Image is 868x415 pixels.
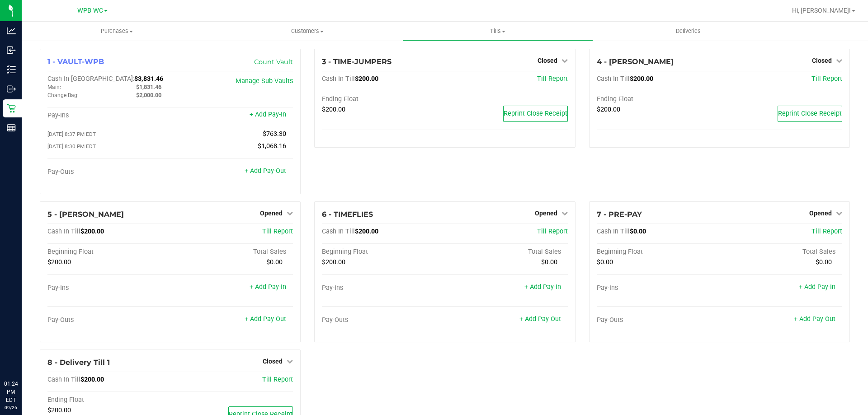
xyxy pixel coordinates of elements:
span: Purchases [22,27,212,35]
span: Closed [263,358,283,365]
span: Cash In Till [47,376,80,383]
span: $200.00 [355,228,378,235]
inline-svg: Outbound [7,84,16,93]
span: Change Bag: [47,92,79,98]
span: 8 - Delivery Till 1 [47,358,110,367]
span: $3,831.46 [134,75,163,83]
span: 7 - PRE-PAY [597,210,642,219]
a: + Add Pay-Out [245,315,286,323]
div: Total Sales [719,248,842,256]
span: WPB WC [77,7,103,14]
span: 6 - TIMEFLIES [322,210,373,219]
inline-svg: Inbound [7,46,16,55]
a: + Add Pay-In [524,283,561,291]
div: Pay-Outs [597,316,720,324]
span: $0.00 [816,258,832,266]
span: $200.00 [47,406,71,414]
span: $763.30 [263,130,286,138]
div: Pay-Ins [597,284,720,292]
div: Pay-Outs [322,316,445,324]
span: 1 - VAULT-WPB [47,57,104,66]
a: + Add Pay-Out [794,315,835,323]
div: Pay-Ins [322,284,445,292]
div: Pay-Ins [47,112,170,120]
span: $1,068.16 [258,142,286,150]
span: Cash In Till [322,75,355,83]
inline-svg: Retail [7,104,16,113]
span: Cash In [GEOGRAPHIC_DATA]: [47,75,134,83]
button: Reprint Close Receipt [503,106,568,122]
div: Beginning Float [597,248,720,256]
a: + Add Pay-In [250,111,286,118]
a: Till Report [811,228,842,235]
span: Closed [538,57,557,64]
span: $200.00 [322,258,345,266]
inline-svg: Analytics [7,26,16,35]
span: $0.00 [597,258,613,266]
a: + Add Pay-In [250,283,286,291]
div: Pay-Outs [47,316,170,324]
span: [DATE] 8:30 PM EDT [47,143,96,149]
span: $200.00 [630,75,653,83]
span: Opened [809,210,832,217]
span: $200.00 [355,75,378,83]
span: Tills [403,27,592,35]
a: Deliveries [593,22,783,41]
div: Pay-Outs [47,168,170,176]
a: Manage Sub-Vaults [236,77,293,85]
a: + Add Pay-In [799,283,835,291]
span: 3 - TIME-JUMPERS [322,57,392,66]
button: Reprint Close Receipt [778,106,842,122]
span: $200.00 [47,258,71,266]
div: Pay-Ins [47,284,170,292]
span: Opened [260,210,283,217]
span: $200.00 [80,376,104,383]
a: Till Report [262,228,293,235]
p: 01:24 PM EDT [4,380,18,404]
span: Reprint Close Receipt [504,110,567,117]
p: 09/26 [4,404,18,411]
a: Count Vault [254,58,293,66]
a: Till Report [262,376,293,383]
div: Ending Float [47,396,170,404]
div: Ending Float [597,95,720,103]
div: Ending Float [322,95,445,103]
inline-svg: Inventory [7,65,16,74]
span: 4 - [PERSON_NAME] [597,57,674,66]
span: Opened [535,210,557,217]
a: Tills [402,22,593,41]
span: $200.00 [597,106,620,113]
a: + Add Pay-Out [245,167,286,175]
span: $0.00 [266,258,283,266]
a: Till Report [537,228,568,235]
a: Till Report [811,75,842,83]
span: Cash In Till [322,228,355,235]
span: $0.00 [541,258,557,266]
span: Cash In Till [597,228,630,235]
div: Total Sales [170,248,293,256]
span: $200.00 [80,228,104,235]
span: Deliveries [664,27,713,35]
span: Main: [47,84,61,90]
span: Closed [812,57,832,64]
a: Purchases [22,22,212,41]
span: Till Report [537,75,568,83]
span: [DATE] 8:37 PM EDT [47,131,96,137]
span: Cash In Till [597,75,630,83]
a: + Add Pay-Out [519,315,561,323]
span: 5 - [PERSON_NAME] [47,210,124,219]
span: $1,831.46 [136,84,161,90]
span: Hi, [PERSON_NAME]! [792,7,851,14]
div: Beginning Float [47,248,170,256]
a: Customers [212,22,402,41]
span: Customers [212,27,402,35]
span: $0.00 [630,228,646,235]
span: $200.00 [322,106,345,113]
span: Cash In Till [47,228,80,235]
inline-svg: Reports [7,123,16,132]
